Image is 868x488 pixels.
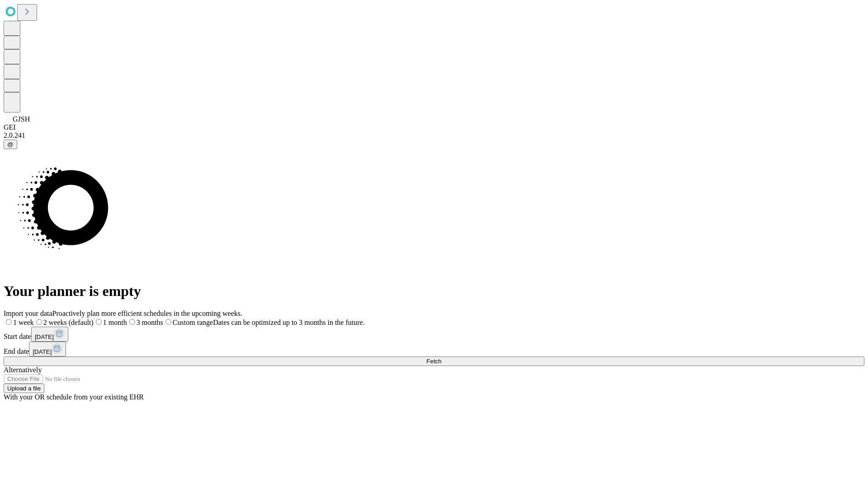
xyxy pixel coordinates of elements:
span: Fetch [426,358,441,365]
span: 1 week [13,319,34,326]
span: Alternatively [4,366,42,374]
input: 1 month [96,319,102,325]
input: 1 week [6,319,12,325]
span: 3 months [137,319,163,326]
span: @ [7,141,14,148]
div: Start date [4,327,864,342]
button: [DATE] [31,327,68,342]
span: Dates can be optimized up to 3 months in the future. [213,319,364,326]
span: Proactively plan more efficient schedules in the upcoming weeks. [52,310,242,317]
input: Custom rangeDates can be optimized up to 3 months in the future. [165,319,171,325]
button: Fetch [4,357,864,366]
span: [DATE] [35,333,54,340]
span: With your OR schedule from your existing EHR [4,393,144,401]
div: GEI [4,123,864,131]
span: 1 month [103,319,127,326]
button: [DATE] [29,342,66,357]
input: 2 weeks (default) [36,319,42,325]
input: 3 months [129,319,135,325]
span: 2 weeks (default) [43,319,94,326]
span: Import your data [4,310,52,317]
span: GJSH [13,115,30,123]
div: 2.0.241 [4,131,864,140]
div: End date [4,342,864,357]
h1: Your planner is empty [4,283,864,300]
span: Custom range [173,319,213,326]
span: [DATE] [33,348,52,355]
button: @ [4,140,17,149]
button: Upload a file [4,384,44,393]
